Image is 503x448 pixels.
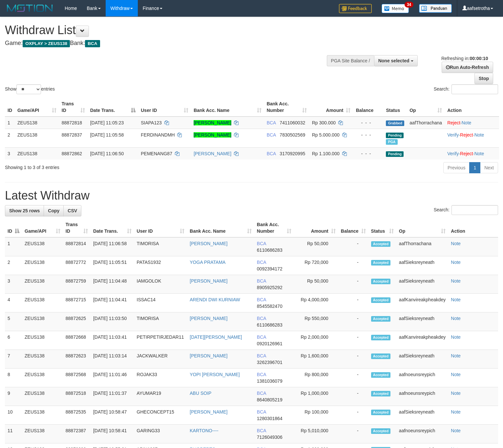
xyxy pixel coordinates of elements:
[257,285,283,290] span: Copy 8905925292 to clipboard
[386,151,404,157] span: Pending
[386,139,397,145] span: Marked by aafnoeunsreypich
[294,275,338,294] td: Rp 50,000
[63,425,91,443] td: 88872387
[85,40,100,47] span: BCA
[445,98,499,117] th: Action
[63,331,91,350] td: 88872668
[190,297,240,302] a: ARENDI DWI KURNIAW
[407,98,445,117] th: Op: activate to sort column ascending
[190,391,211,396] a: ABU SOIP
[257,260,266,265] span: BCA
[5,387,22,406] td: 9
[371,410,391,415] span: Accepted
[374,55,418,66] button: None selected
[447,132,459,138] a: Verify
[371,391,391,396] span: Accepted
[15,98,59,117] th: Game/API: activate to sort column ascending
[194,120,231,125] a: [PERSON_NAME]
[5,219,22,237] th: ID: activate to sort column descending
[22,387,63,406] td: ZEUS138
[294,237,338,256] td: Rp 50,000
[257,247,283,253] span: Copy 6110686283 to clipboard
[194,151,231,156] a: [PERSON_NAME]
[134,387,187,406] td: AYUMAR19
[91,294,134,312] td: [DATE] 11:04:41
[63,312,91,331] td: 88872625
[5,312,22,331] td: 5
[257,360,283,365] span: Copy 3262396701 to clipboard
[451,428,461,433] a: Note
[15,147,59,160] td: ZEUS138
[294,425,338,443] td: Rp 5,010,000
[338,219,368,237] th: Balance: activate to sort column ascending
[371,353,391,359] span: Accepted
[470,56,488,61] strong: 00:00:10
[5,237,22,256] td: 1
[441,56,488,61] span: Refreshing in:
[312,132,340,138] span: Rp 5.000.000
[5,24,329,37] h1: Withdraw List
[44,205,64,216] a: Copy
[460,132,473,138] a: Reject
[396,294,448,312] td: aafKanvireakpheakdey
[91,350,134,369] td: [DATE] 11:03:14
[91,275,134,294] td: [DATE] 11:04:48
[257,278,266,284] span: BCA
[5,161,205,171] div: Showing 1 to 3 of 3 entries
[91,425,134,443] td: [DATE] 10:58:41
[257,341,283,346] span: Copy 0920126961 to clipboard
[257,378,283,384] span: Copy 1381036079 to clipboard
[447,120,460,125] a: Reject
[134,275,187,294] td: IAMGOLOK
[63,387,91,406] td: 88872518
[383,98,407,117] th: Status
[267,151,276,156] span: BCA
[63,350,91,369] td: 88872623
[451,409,461,415] a: Note
[407,117,445,129] td: aafThorrachana
[294,312,338,331] td: Rp 550,000
[396,369,448,387] td: aafnoeunsreypich
[371,335,391,340] span: Accepted
[90,120,124,125] span: [DATE] 11:05:23
[294,369,338,387] td: Rp 800,000
[445,129,499,147] td: · ·
[141,151,172,156] span: PEMENANG87
[141,132,175,138] span: FERDINANDMH
[134,369,187,387] td: ROJAK33
[63,205,81,216] a: CSV
[22,406,63,425] td: ZEUS138
[396,350,448,369] td: aafSieksreyneath
[5,40,329,47] h4: Game: Bank:
[396,387,448,406] td: aafnoeunsreypich
[257,391,266,396] span: BCA
[257,322,283,328] span: Copy 6110686283 to clipboard
[451,278,461,284] a: Note
[339,4,372,13] img: Feedback.jpg
[190,409,227,415] a: [PERSON_NAME]
[22,425,63,443] td: ZEUS138
[5,406,22,425] td: 10
[451,241,461,246] a: Note
[451,334,461,340] a: Note
[451,372,461,377] a: Note
[59,98,88,117] th: Trans ID: activate to sort column ascending
[257,334,266,340] span: BCA
[280,151,305,156] span: Copy 3170920995 to clipboard
[22,237,63,256] td: ZEUS138
[338,350,368,369] td: -
[267,132,276,138] span: BCA
[257,409,266,415] span: BCA
[309,98,353,117] th: Amount: activate to sort column ascending
[257,435,283,440] span: Copy 7126049306 to clipboard
[16,84,41,94] select: Showentries
[22,294,63,312] td: ZEUS138
[419,4,452,13] img: panduan.png
[405,2,413,8] span: 34
[338,294,368,312] td: -
[134,406,187,425] td: GHECONCEPT15
[462,120,472,125] a: Note
[294,219,338,237] th: Amount: activate to sort column ascending
[338,312,368,331] td: -
[134,350,187,369] td: JACKWALKER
